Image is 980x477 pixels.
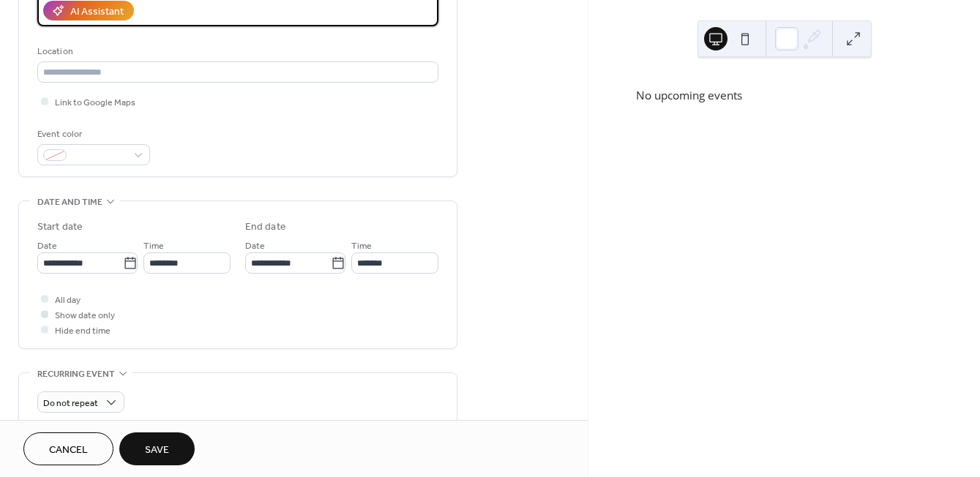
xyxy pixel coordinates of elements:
[636,87,932,104] div: No upcoming events
[37,127,147,142] div: Event color
[145,443,169,458] span: Save
[37,44,435,59] div: Location
[70,4,124,20] div: AI Assistant
[37,238,57,254] span: Date
[119,432,195,465] button: Save
[55,95,135,110] span: Link to Google Maps
[43,395,98,412] span: Do not repeat
[143,238,164,254] span: Time
[43,1,134,20] button: AI Assistant
[49,443,88,458] span: Cancel
[37,195,102,210] span: Date and time
[55,293,81,308] span: All day
[245,219,286,235] div: End date
[351,238,372,254] span: Time
[55,308,115,323] span: Show date only
[55,323,111,339] span: Hide end time
[37,367,115,382] span: Recurring event
[23,432,113,465] button: Cancel
[245,238,265,254] span: Date
[37,219,83,235] div: Start date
